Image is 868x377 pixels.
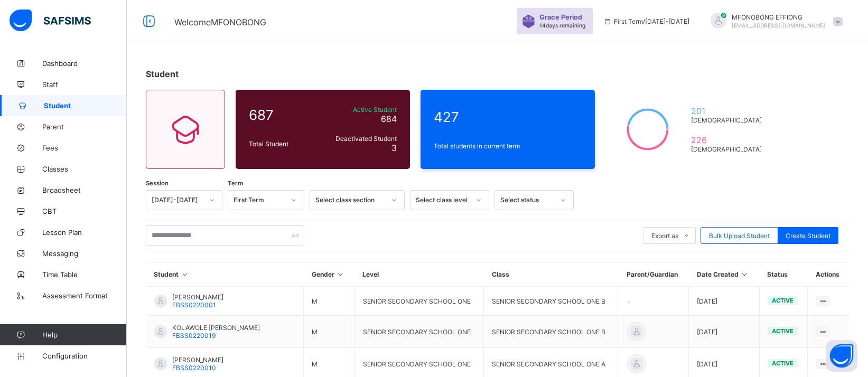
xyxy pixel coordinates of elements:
[42,352,126,360] span: Configuration
[522,15,535,28] img: sticker-purple.71386a28dfed39d6af7621340158ba97.svg
[42,207,127,215] span: CBT
[42,59,127,68] span: Dashboard
[416,196,470,204] div: Select class level
[174,17,266,27] span: Welcome MFONOBONG
[500,196,554,204] div: Select status
[619,262,689,287] th: Parent/Guardian
[354,287,483,316] td: SENIOR SECONDARY SCHOOL ONE
[826,340,857,372] button: Open asap
[603,17,689,25] span: session/term information
[42,331,126,339] span: Help
[172,301,216,309] span: FBSS0220001
[691,116,767,124] span: [DEMOGRAPHIC_DATA]
[172,364,216,372] span: FBSS0220010
[146,262,304,287] th: Student
[315,196,385,204] div: Select class section
[689,316,760,348] td: [DATE]
[354,262,483,287] th: Level
[651,232,678,240] span: Export as
[808,262,849,287] th: Actions
[234,196,285,204] div: First Term
[691,106,767,116] span: 201
[246,137,319,150] div: Total Student
[689,287,760,316] td: [DATE]
[772,360,794,367] span: active
[484,262,619,287] th: Class
[732,13,825,21] span: MFONOBONG EFFIONG
[732,22,825,29] span: [EMAIL_ADDRESS][DOMAIN_NAME]
[181,270,190,278] i: Sort in Ascending Order
[484,287,619,316] td: SENIOR SECONDARY SCHOOL ONE B
[740,270,749,278] i: Sort in Ascending Order
[434,109,582,125] span: 427
[42,122,127,131] span: Parent
[336,270,345,278] i: Sort in Ascending Order
[172,356,223,364] span: [PERSON_NAME]
[322,106,397,114] span: Active Student
[172,332,216,340] span: FBSS0220019
[146,180,169,187] span: Session
[772,297,794,304] span: active
[304,262,354,287] th: Gender
[381,114,397,124] span: 684
[691,135,767,145] span: 226
[42,144,127,152] span: Fees
[172,324,260,332] span: KOLAWOLE [PERSON_NAME]
[689,262,760,287] th: Date Created
[539,22,585,29] span: 14 days remaining
[700,13,848,30] div: MFONOBONGEFFIONG
[391,143,397,153] span: 3
[42,165,127,173] span: Classes
[249,107,316,123] span: 687
[484,316,619,348] td: SENIOR SECONDARY SCHOOL ONE B
[759,262,808,287] th: Status
[304,316,354,348] td: M
[228,180,243,187] span: Term
[322,135,397,143] span: Deactivated Student
[10,10,91,32] img: safsims
[434,142,582,150] span: Total students in current term
[304,287,354,316] td: M
[172,293,223,301] span: [PERSON_NAME]
[772,327,794,335] span: active
[539,13,582,21] span: Grace Period
[786,232,830,240] span: Create Student
[42,291,127,300] span: Assessment Format
[44,101,127,110] span: Student
[42,249,127,258] span: Messaging
[354,316,483,348] td: SENIOR SECONDARY SCHOOL ONE
[709,232,770,240] span: Bulk Upload Student
[691,145,767,153] span: [DEMOGRAPHIC_DATA]
[42,270,127,279] span: Time Table
[42,228,127,237] span: Lesson Plan
[152,196,203,204] div: [DATE]-[DATE]
[146,69,179,79] span: Student
[42,186,127,194] span: Broadsheet
[42,80,127,89] span: Staff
